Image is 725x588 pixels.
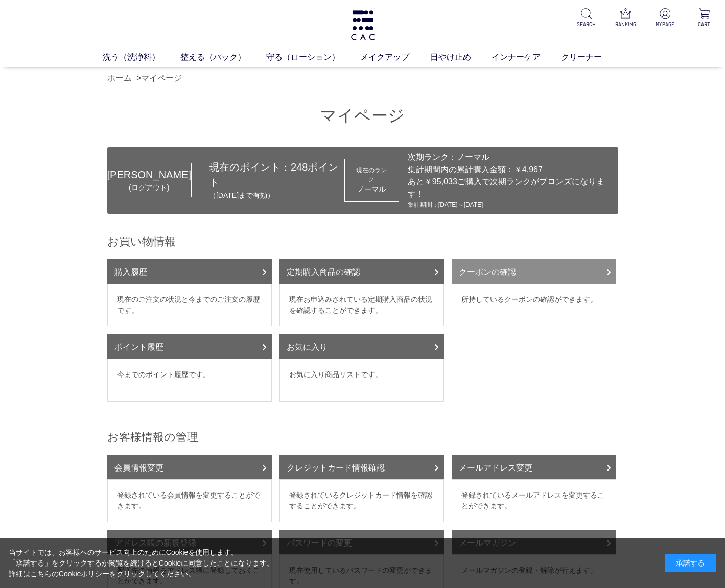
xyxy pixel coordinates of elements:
[665,554,716,572] div: 承諾する
[692,20,717,28] p: CART
[279,259,444,284] a: 定期購入商品の確認
[279,284,444,326] dd: 現在お申込みされている定期購入商品の状況を確認することができます。
[107,182,191,193] div: ( )
[354,184,389,195] div: ノーマル
[652,20,677,28] p: MYPAGE
[141,74,182,82] a: マイページ
[652,8,677,28] a: MYPAGE
[574,8,599,28] a: SEARCH
[107,74,132,82] a: ホーム
[408,200,613,209] div: 集計期間：[DATE]～[DATE]
[452,259,616,284] a: クーポンの確認
[103,51,180,63] a: 洗う（洗浄料）
[408,151,613,163] div: 次期ランク：ノーマル
[107,105,618,127] h1: マイページ
[279,359,444,402] dd: お気に入り商品リストです。
[452,479,616,522] dd: 登録されているメールアドレスを変更することができます。
[279,334,444,359] a: お気に入り
[136,72,184,84] li: >
[408,176,613,200] div: あと￥95,033ご購入で次期ランクが になります！
[192,159,344,201] div: 現在のポイント： ポイント
[131,183,167,192] a: ログアウト
[291,161,308,173] span: 248
[107,530,272,554] a: アドレス帳の新規登録
[360,51,430,63] a: メイクアップ
[452,530,616,554] a: メールマガジン
[9,547,274,579] div: 当サイトでは、お客様へのサービス向上のためにCookieを使用します。 「承諾する」をクリックするか閲覧を続けるとCookieに同意したことになります。 詳細はこちらの をクリックしてください。
[107,479,272,522] dd: 登録されている会員情報を変更することができます。
[452,455,616,479] a: メールアドレス変更
[613,20,638,28] p: RANKING
[59,570,110,578] a: Cookieポリシー
[279,530,444,554] a: パスワードの変更
[180,51,266,63] a: 整える（パック）
[452,284,616,326] dd: 所持しているクーポンの確認ができます。
[279,455,444,479] a: クレジットカード情報確認
[408,163,613,176] div: 集計期間内の累計購入金額：￥4,967
[492,51,561,63] a: インナーケア
[354,166,389,184] dt: 現在のランク
[107,167,191,182] div: [PERSON_NAME]
[266,51,360,63] a: 守る（ローション）
[107,334,272,359] a: ポイント履歴
[430,51,492,63] a: 日やけ止め
[561,51,622,63] a: クリーナー
[574,20,599,28] p: SEARCH
[279,479,444,522] dd: 登録されているクレジットカード情報を確認することができます。
[107,259,272,284] a: 購入履歴
[613,8,638,28] a: RANKING
[692,8,717,28] a: CART
[107,430,618,444] h2: お客様情報の管理
[349,10,376,40] img: logo
[107,284,272,326] dd: 現在のご注文の状況と今までのご注文の履歴です。
[107,455,272,479] a: 会員情報変更
[539,177,572,186] span: ブロンズ
[107,359,272,402] dd: 今までのポイント履歴です。
[107,234,618,249] h2: お買い物情報
[209,190,344,201] p: （[DATE]まで有効）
